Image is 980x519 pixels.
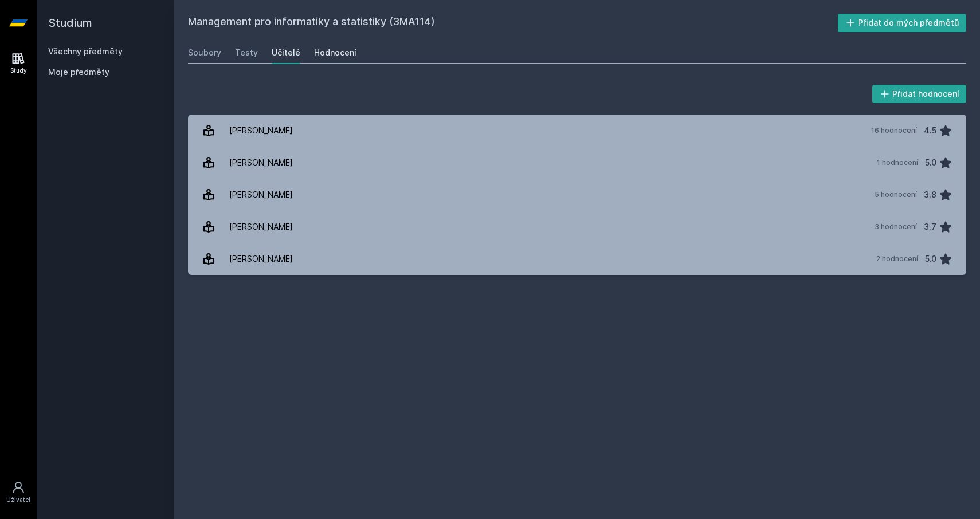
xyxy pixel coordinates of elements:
div: Soubory [188,47,221,58]
a: [PERSON_NAME] 2 hodnocení 5.0 [188,243,966,275]
span: Moje předměty [48,66,109,78]
a: Všechny předměty [48,46,123,56]
div: 3.7 [924,215,936,238]
div: 5.0 [925,151,936,174]
button: Přidat do mých předmětů [838,14,967,32]
a: Study [2,46,34,81]
div: [PERSON_NAME] [229,151,293,174]
div: [PERSON_NAME] [229,183,293,206]
div: 4.5 [924,119,936,142]
button: Přidat hodnocení [872,85,967,103]
a: Hodnocení [314,41,356,64]
div: 3 hodnocení [875,222,917,231]
a: [PERSON_NAME] 3 hodnocení 3.7 [188,211,966,243]
a: [PERSON_NAME] 1 hodnocení 5.0 [188,147,966,179]
a: [PERSON_NAME] 5 hodnocení 3.8 [188,179,966,211]
h2: Management pro informatiky a statistiky (3MA114) [188,14,838,32]
a: Uživatel [2,475,34,510]
div: Uživatel [6,496,30,504]
div: 1 hodnocení [877,158,918,167]
div: 5 hodnocení [875,190,917,199]
div: Hodnocení [314,47,356,58]
div: Testy [235,47,258,58]
div: Učitelé [272,47,300,58]
div: 16 hodnocení [871,126,917,135]
div: Study [10,66,27,75]
a: Soubory [188,41,221,64]
a: Testy [235,41,258,64]
div: 5.0 [925,247,936,270]
div: [PERSON_NAME] [229,119,293,142]
a: Učitelé [272,41,300,64]
div: [PERSON_NAME] [229,247,293,270]
div: [PERSON_NAME] [229,215,293,238]
div: 2 hodnocení [876,254,918,264]
div: 3.8 [924,183,936,206]
a: [PERSON_NAME] 16 hodnocení 4.5 [188,115,966,147]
